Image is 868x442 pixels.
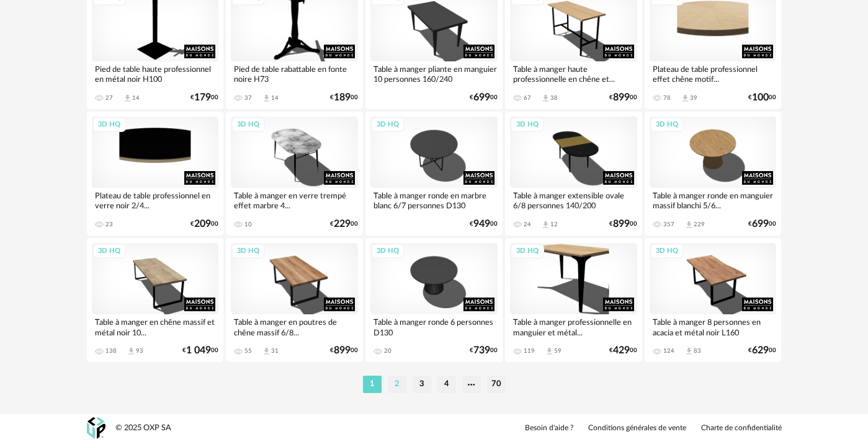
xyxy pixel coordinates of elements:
div: 20 [384,347,391,355]
div: 67 [524,94,531,102]
div: 3D HQ [511,117,544,133]
span: Download icon [262,94,271,103]
div: Table à manger extensible ovale 6/8 personnes 140/200 [510,188,637,213]
a: 3D HQ Table à manger ronde en manguier massif blanchi 5/6... 357 Download icon 229 €69900 [645,112,782,236]
a: 3D HQ Table à manger 8 personnes en acacia et métal noir L160 124 Download icon 83 €62900 [645,238,782,362]
div: Plateau de table professionnel en verre noir 2/4... [92,188,219,213]
span: 189 [334,94,351,102]
a: 3D HQ Table à manger ronde en marbre blanc 6/7 personnes D130 €94900 [365,112,503,236]
span: 949 [473,220,490,228]
span: Download icon [681,94,690,103]
div: 23 [105,221,113,228]
div: 55 [244,347,252,355]
div: Table à manger ronde en marbre blanc 6/7 personnes D130 [370,188,498,213]
div: 3D HQ [371,244,405,259]
a: 3D HQ Table à manger en verre trempé effet marbre 4... 10 €22900 [226,112,363,236]
span: Download icon [541,220,550,229]
div: € 00 [609,220,637,228]
div: 3D HQ [511,244,544,259]
span: 209 [194,220,211,228]
span: 899 [334,347,351,355]
a: 3D HQ Table à manger en chêne massif et métal noir 10... 138 Download icon 93 €1 04900 [87,238,224,362]
span: Download icon [545,347,554,356]
div: Table à manger haute professionnelle en chêne et... [510,61,637,86]
span: 429 [613,347,630,355]
span: 229 [334,220,351,228]
div: Table à manger ronde en manguier massif blanchi 5/6... [650,188,777,213]
div: Pied de table haute professionnel en métal noir H100 [92,61,219,86]
li: 3 [413,376,431,393]
div: 39 [690,94,697,102]
span: 699 [752,220,769,228]
div: 83 [694,347,701,355]
li: 70 [487,376,506,393]
div: 12 [550,221,558,228]
div: € 00 [190,220,218,228]
div: 24 [524,221,531,228]
div: € 00 [748,347,776,355]
div: 14 [132,94,140,102]
div: 78 [663,94,671,102]
a: Besoin d'aide ? [525,423,573,433]
div: Pied de table rabattable en fonte noire H73 [231,61,358,86]
a: Conditions générales de vente [588,423,686,433]
div: 3D HQ [231,117,265,133]
div: € 00 [748,220,776,228]
a: 3D HQ Table à manger professionnelle en manguier et métal... 119 Download icon 59 €42900 [505,238,642,362]
div: © 2025 OXP SA [115,423,171,433]
span: 629 [752,347,769,355]
a: 3D HQ Table à manger extensible ovale 6/8 personnes 140/200 24 Download icon 12 €89900 [505,112,642,236]
div: 229 [694,221,705,228]
span: 100 [752,94,769,102]
li: 2 [388,376,406,393]
span: Download icon [541,94,550,103]
div: € 00 [748,94,776,102]
div: Table à manger 8 personnes en acacia et métal noir L160 [650,314,777,339]
div: € 00 [330,94,358,102]
div: € 00 [609,94,637,102]
a: 3D HQ Table à manger ronde 6 personnes D130 20 €73900 [365,238,503,362]
div: 38 [550,94,558,102]
div: 3D HQ [371,117,405,133]
a: 3D HQ Table à manger en poutres de chêne massif 6/8... 55 Download icon 31 €89900 [226,238,363,362]
div: Plateau de table professionnel effet chêne motif... [650,61,777,86]
span: 1 049 [186,347,211,355]
span: Download icon [262,347,271,356]
span: 699 [473,94,490,102]
div: 3D HQ [650,244,684,259]
a: Charte de confidentialité [701,423,782,433]
span: Download icon [123,94,132,103]
div: € 00 [470,94,498,102]
div: 59 [554,347,562,355]
div: 124 [663,347,674,355]
div: 357 [663,221,674,228]
div: € 00 [609,347,637,355]
div: € 00 [330,220,358,228]
span: 179 [194,94,211,102]
span: 739 [473,347,490,355]
li: 1 [363,376,382,393]
div: Table à manger professionnelle en manguier et métal... [510,314,637,339]
span: Download icon [127,347,136,356]
div: Table à manger pliante en manguier 10 personnes 160/240 [370,61,498,86]
div: Table à manger en verre trempé effet marbre 4... [231,188,358,213]
div: 31 [271,347,279,355]
div: 93 [136,347,143,355]
div: € 00 [182,347,218,355]
img: OXP [87,417,105,439]
li: 4 [437,376,456,393]
div: 3D HQ [231,244,265,259]
div: 3D HQ [92,117,126,133]
div: 119 [524,347,535,355]
span: Download icon [684,220,694,229]
div: Table à manger ronde 6 personnes D130 [370,314,498,339]
div: 37 [244,94,252,102]
div: € 00 [470,347,498,355]
span: 899 [613,94,630,102]
span: Download icon [684,347,694,356]
div: € 00 [190,94,218,102]
a: 3D HQ Plateau de table professionnel en verre noir 2/4... 23 €20900 [87,112,224,236]
div: 138 [105,347,117,355]
div: Table à manger en chêne massif et métal noir 10... [92,314,219,339]
span: 899 [613,220,630,228]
